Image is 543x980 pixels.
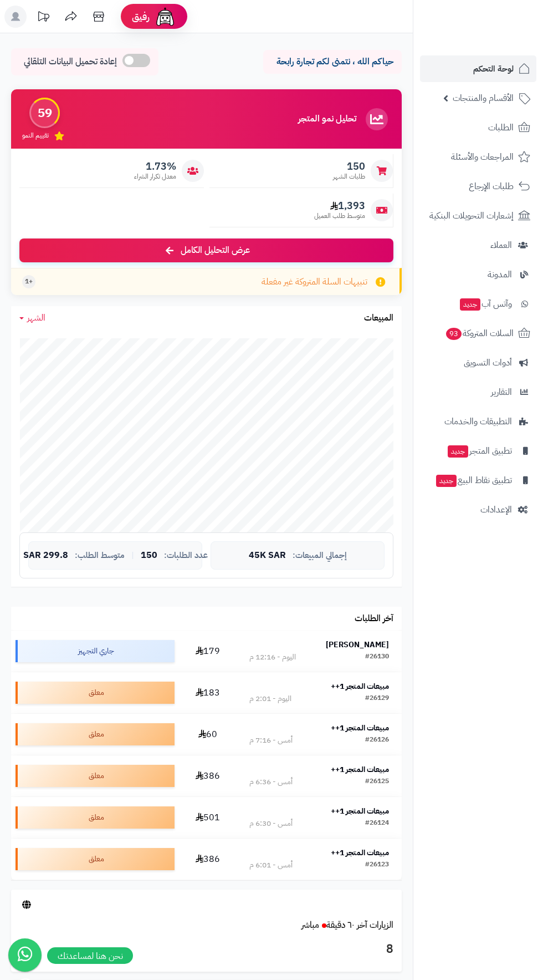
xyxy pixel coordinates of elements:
[131,551,134,560] span: |
[132,10,150,23] span: رفيق
[179,839,236,880] td: 386
[134,172,176,181] span: معدل تكرار الشراء
[365,693,389,704] div: #26129
[364,313,393,323] h3: المبيعات
[249,818,293,829] div: أمس - 6:30 م
[16,723,175,745] div: معلق
[365,652,389,663] div: #26130
[19,312,45,324] a: الشهر
[365,735,389,746] div: #26126
[420,379,536,405] a: التقارير
[314,200,365,212] span: 1,393
[331,722,389,734] strong: مبيعات المتجر 1++
[141,551,157,561] span: 150
[453,90,514,106] span: الأقسام والمنتجات
[436,475,457,487] span: جديد
[460,298,480,311] span: جديد
[29,6,57,31] a: تحديثات المنصة
[301,918,393,932] a: الزيارات آخر ٦٠ دقيقةمباشر
[249,652,296,663] div: اليوم - 12:16 م
[473,61,514,77] span: لوحة التحكم
[249,776,293,788] div: أمس - 6:36 م
[179,797,236,838] td: 501
[326,639,389,651] strong: [PERSON_NAME]
[480,502,512,517] span: الإعدادات
[331,764,389,775] strong: مبيعات المتجر 1++
[420,320,536,347] a: السلات المتروكة93
[435,473,512,488] span: تطبيق نقاط البيع
[464,355,512,370] span: أدوات التسويق
[333,172,365,181] span: طلبات الشهر
[491,384,512,400] span: التقارير
[333,160,365,172] span: 150
[365,818,389,829] div: #26124
[16,682,175,704] div: معلق
[469,179,514,194] span: طلبات الإرجاع
[314,211,365,221] span: متوسط طلب العميل
[249,693,291,704] div: اليوم - 2:01 م
[181,244,250,257] span: عرض التحليل الكامل
[179,714,236,755] td: 60
[420,232,536,258] a: العملاء
[16,806,175,829] div: معلق
[24,55,117,68] span: إعادة تحميل البيانات التلقائي
[301,918,319,932] small: مباشر
[420,202,536,229] a: إشعارات التحويلات البنكية
[134,160,176,172] span: 1.73%
[420,144,536,170] a: المراجعات والأسئلة
[179,755,236,796] td: 386
[271,55,393,68] p: حياكم الله ، نتمنى لكم تجارة رابحة
[420,173,536,200] a: طلبات الإرجاع
[420,114,536,141] a: الطلبات
[16,765,175,787] div: معلق
[365,776,389,788] div: #26125
[331,681,389,692] strong: مبيعات المتجر 1++
[249,551,286,561] span: 45K SAR
[459,296,512,312] span: وآتس آب
[468,28,532,52] img: logo-2.png
[22,131,49,140] span: تقييم النمو
[444,414,512,429] span: التطبيقات والخدمات
[420,438,536,464] a: تطبيق المتجرجديد
[451,149,514,165] span: المراجعات والأسئلة
[262,276,367,288] span: تنبيهات السلة المتروكة غير مفعلة
[448,445,468,458] span: جديد
[19,238,393,262] a: عرض التحليل الكامل
[249,860,293,871] div: أمس - 6:01 م
[420,261,536,288] a: المدونة
[19,940,393,959] h3: 8
[23,551,68,561] span: 299.8 SAR
[488,267,512,282] span: المدونة
[293,551,347,560] span: إجمالي المبيعات:
[298,114,356,124] h3: تحليل نمو المتجر
[27,311,45,324] span: الشهر
[420,291,536,317] a: وآتس آبجديد
[75,551,125,560] span: متوسط الطلب:
[179,631,236,672] td: 179
[365,860,389,871] div: #26123
[420,55,536,82] a: لوحة التحكم
[25,277,33,286] span: +1
[249,735,293,746] div: أمس - 7:16 م
[447,443,512,459] span: تطبيق المتجر
[445,326,514,341] span: السلات المتروكة
[164,551,208,560] span: عدد الطلبات:
[331,805,389,817] strong: مبيعات المتجر 1++
[16,848,175,870] div: معلق
[331,847,389,859] strong: مبيعات المتجر 1++
[179,672,236,713] td: 183
[154,6,176,28] img: ai-face.png
[420,467,536,494] a: تطبيق نقاط البيعجديد
[490,237,512,253] span: العملاء
[420,496,536,523] a: الإعدادات
[16,640,175,662] div: جاري التجهيز
[355,614,393,624] h3: آخر الطلبات
[420,408,536,435] a: التطبيقات والخدمات
[446,328,462,340] span: 93
[420,349,536,376] a: أدوات التسويق
[488,120,514,135] span: الطلبات
[429,208,514,224] span: إشعارات التحويلات البنكية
